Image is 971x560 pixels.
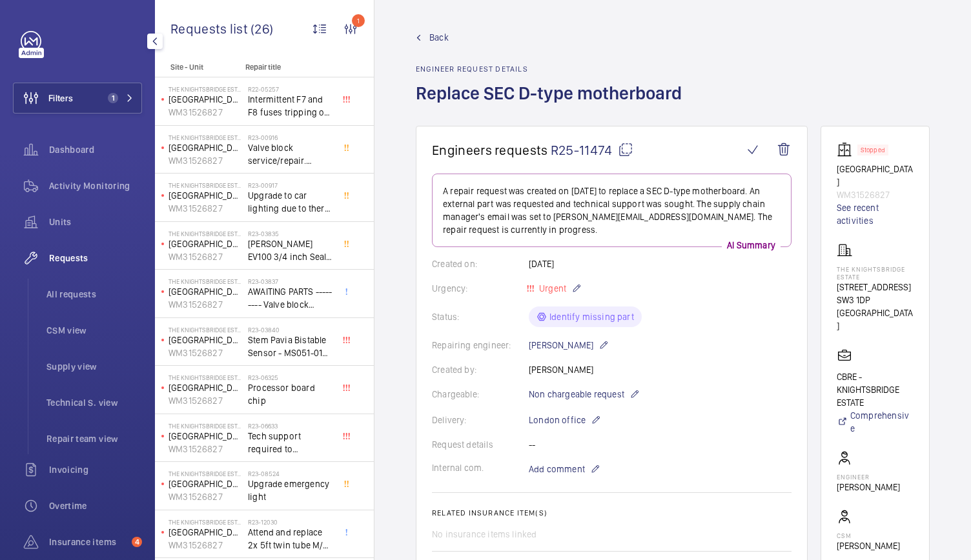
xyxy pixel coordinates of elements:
p: WM31526827 [169,154,243,167]
span: Activity Monitoring [49,179,142,192]
p: AI Summary [722,239,781,252]
span: All requests [46,288,142,301]
span: Intermittent F7 and F8 fuses tripping on Doppler unit. Further investigations required. [248,93,333,119]
span: Urgent [537,283,566,294]
span: 4 [132,537,142,547]
p: [PERSON_NAME] [837,539,900,552]
p: CSM [837,532,900,539]
p: [GEOGRAPHIC_DATA] [837,163,914,188]
p: The Knightsbridge Estate [169,374,243,381]
h2: R23-03835 [248,230,333,237]
h2: R23-00916 [248,134,333,141]
span: Filters [48,92,73,105]
p: Stopped [861,148,885,152]
p: The Knightsbridge Estate [169,134,243,141]
p: WM31526827 [169,106,243,119]
h2: Related insurance item(s) [432,508,792,517]
h2: R23-03840 [248,326,333,334]
p: The Knightsbridge Estate [169,277,243,285]
p: [GEOGRAPHIC_DATA] [169,93,243,106]
span: Processor board chip [248,381,333,407]
p: [GEOGRAPHIC_DATA] [169,381,243,394]
h2: R23-12030 [248,518,333,526]
p: [GEOGRAPHIC_DATA] [169,237,243,250]
span: Non chargeable request [529,388,624,401]
span: [PERSON_NAME] EV100 3/4 inch Seal Kit - Repair to have the valve block service for an internal leak [248,237,333,263]
h2: R22-05257 [248,85,333,93]
span: CSM view [46,324,142,337]
a: Comprehensive [837,409,914,435]
h2: R23-03837 [248,277,333,285]
p: [PERSON_NAME] [529,337,609,353]
p: Repair title [245,63,331,72]
p: London office [529,412,601,428]
p: [STREET_ADDRESS] [837,281,914,294]
button: Filters1 [13,83,142,114]
span: Supply view [46,360,142,373]
p: WM31526827 [169,539,243,552]
p: CBRE - KNIGHTSBRIDGE ESTATE [837,370,914,409]
p: [GEOGRAPHIC_DATA] [169,141,243,154]
span: Stem Pavia Bistable Sensor - MS051-0107 (Shorts) [248,334,333,359]
p: [GEOGRAPHIC_DATA] [169,526,243,539]
span: Units [49,215,142,228]
p: WM31526827 [169,250,243,263]
img: elevator.svg [837,142,857,157]
span: Requests list [170,21,250,37]
p: [PERSON_NAME] [837,481,900,494]
p: The Knightsbridge Estate [169,326,243,334]
p: Site - Unit [155,63,240,72]
p: WM31526827 [169,346,243,359]
p: WM31526827 [169,202,243,215]
span: Valve block service/repair. Pressure drops to 0 when valve block is shut off showing signs of int... [248,141,333,167]
h2: R23-06633 [248,422,333,430]
p: The Knightsbridge Estate [169,518,243,526]
span: Dashboard [49,143,142,156]
h2: Engineer request details [416,65,690,74]
span: Requests [49,252,142,265]
p: SW3 1DP [GEOGRAPHIC_DATA] [837,294,914,332]
p: The Knightsbridge Estate [169,422,243,430]
span: 1 [108,93,118,103]
p: WM31526827 [169,394,243,407]
span: Repair team view [46,432,142,445]
h1: Replace SEC D-type motherboard [416,81,690,126]
p: WM31526827 [169,443,243,455]
h2: R23-06325 [248,374,333,381]
span: Tech support required to investigate issue with the lift taking car calls, after a blown IC chip ... [248,430,333,455]
span: Technical S. view [46,396,142,409]
p: Engineer [837,473,900,481]
span: Upgrade to car lighting due to there not being any emergency lighting present and operational. Pi... [248,189,333,215]
p: The Knightsbridge Estate [169,470,243,477]
span: R25-11474 [551,142,633,158]
p: WM31526827 [169,298,243,311]
p: WM31526827 [837,188,914,201]
p: The Knightsbridge Estate [169,181,243,189]
h2: R23-00917 [248,181,333,189]
a: See recent activities [837,201,914,227]
p: A repair request was created on [DATE] to replace a SEC D-type motherboard. An external part was ... [443,185,781,236]
span: Add comment [529,463,585,475]
span: Invoicing [49,463,142,476]
span: Attend and replace 2x 5ft twin tube M/R light units with emergency light. Room height 3m approx, ... [248,526,333,552]
p: [GEOGRAPHIC_DATA] [169,477,243,490]
span: Upgrade emergency light [248,477,333,503]
span: Back [429,31,449,44]
p: [GEOGRAPHIC_DATA] [169,334,243,346]
p: The Knightsbridge Estate [169,230,243,237]
p: [GEOGRAPHIC_DATA] [169,285,243,298]
p: The Knightsbridge Estate [169,85,243,93]
p: The Knightsbridge Estate [837,265,914,281]
span: Insurance items [49,535,127,548]
span: Overtime [49,499,142,512]
p: [GEOGRAPHIC_DATA] [169,189,243,202]
span: Engineers requests [432,142,548,158]
h2: R23-08524 [248,470,333,477]
p: WM31526827 [169,490,243,503]
span: AWAITING PARTS --------- Valve block repair/Service EV100 3/4inch showing internal leak loss of p... [248,285,333,311]
p: [GEOGRAPHIC_DATA] [169,430,243,443]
